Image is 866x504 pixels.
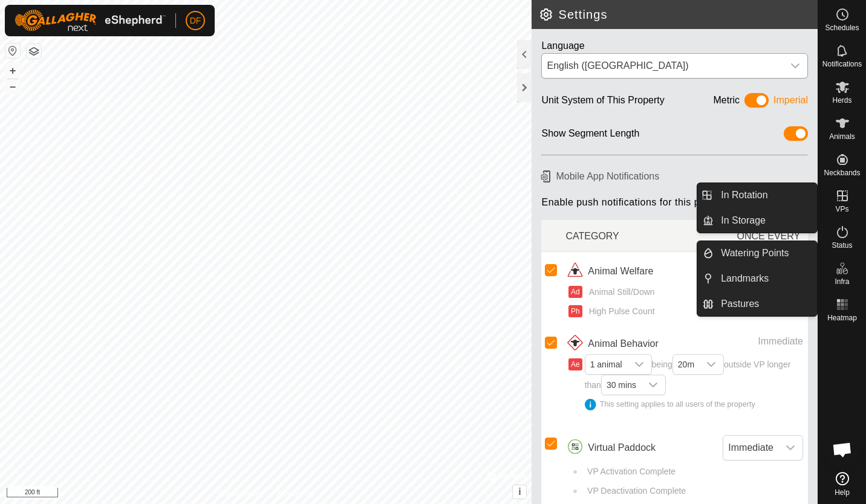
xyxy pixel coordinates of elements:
img: animal welfare icon [565,262,585,281]
span: VP Deactivation Complete [583,485,686,497]
a: Pastures [714,292,817,316]
div: dropdown trigger [783,54,807,78]
span: Immediate [723,436,778,460]
div: dropdown trigger [641,375,665,395]
button: Ad [568,286,582,298]
div: dropdown trigger [699,355,723,374]
span: VPs [835,205,848,213]
span: Virtual Paddock [588,441,656,455]
li: In Storage [697,208,817,233]
span: Schedules [825,24,859,31]
li: In Rotation [697,183,817,207]
span: DF [190,15,201,27]
h6: Mobile App Notifications [536,166,813,187]
h2: Settings [539,7,818,22]
span: Animal Still/Down [585,286,655,299]
div: Unit System of This Property [541,93,664,112]
span: i [518,486,521,497]
a: Help [818,467,866,501]
div: English ([GEOGRAPHIC_DATA]) [547,59,778,73]
div: Starting at 6 AM [687,241,800,249]
span: Animals [829,133,855,140]
img: Gallagher Logo [15,10,166,31]
span: Animal Welfare [588,264,653,279]
button: – [5,79,20,94]
div: dropdown trigger [778,436,803,460]
a: Privacy Policy [218,488,264,499]
span: 30 mins [602,375,641,395]
div: CATEGORY [565,222,686,249]
span: Herds [832,97,851,104]
span: In Storage [721,213,766,228]
button: + [5,63,20,78]
span: Landmarks [721,271,769,286]
div: Imperial [773,93,808,112]
span: Notifications [822,60,862,68]
span: Neckbands [824,169,860,176]
div: Metric [714,93,740,112]
span: Help [835,489,850,496]
button: Ph [568,305,582,317]
div: dropdown trigger [627,355,651,374]
img: virtual paddocks icon [565,438,585,457]
span: Status [832,242,852,249]
li: Watering Points [697,241,817,265]
span: English (US) [542,54,783,78]
a: Watering Points [714,241,817,265]
span: Animal Behavior [588,337,659,351]
li: Pastures [697,292,817,316]
a: In Rotation [714,183,817,207]
button: Ae [568,358,582,370]
li: Landmarks [697,267,817,291]
img: animal behavior icon [565,334,585,354]
div: This setting applies to all users of the property [585,399,803,410]
a: Landmarks [714,267,817,291]
a: Contact Us [278,488,313,499]
div: ONCE EVERY [687,222,808,249]
button: Map Layers [27,44,41,59]
span: Enable push notifications for this property [541,196,732,215]
span: VP Activation Complete [583,465,676,478]
div: Language [541,39,808,53]
span: Infra [835,278,849,285]
span: Heatmap [827,314,857,321]
span: 20m [673,355,699,374]
div: Open chat [824,431,861,468]
span: Pastures [721,297,759,311]
span: In Rotation [721,188,767,202]
div: Immediate [704,334,803,349]
button: Reset Map [5,44,20,58]
span: 1 animal [585,355,627,374]
a: In Storage [714,208,817,233]
span: Watering Points [721,246,789,260]
button: i [513,485,526,499]
div: Show Segment Length [541,126,639,145]
span: High Pulse Count [585,305,655,318]
span: being outside VP longer than [585,360,803,410]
